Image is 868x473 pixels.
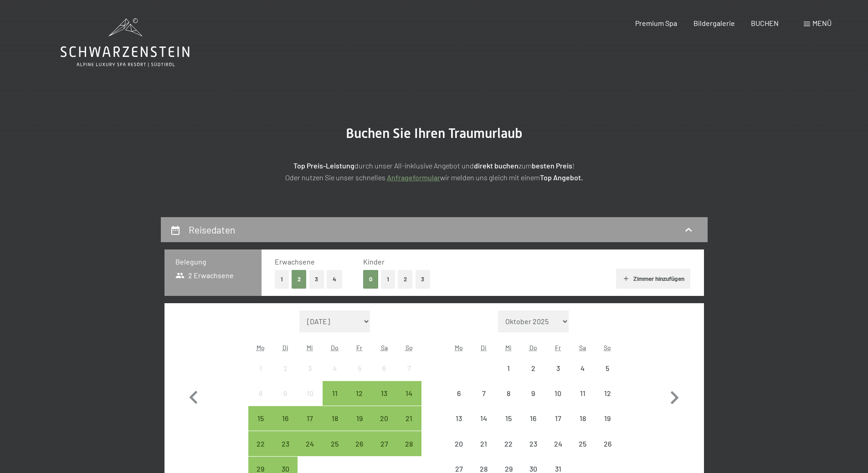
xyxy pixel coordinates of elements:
abbr: Montag [257,344,265,351]
div: Anreise nicht möglich [347,356,372,381]
div: Sun Sep 07 2025 [396,356,421,381]
div: Fri Sep 19 2025 [347,406,372,431]
div: 20 [447,440,470,463]
div: Anreise nicht möglich [372,356,396,381]
div: Thu Sep 18 2025 [323,406,347,431]
h2: Reisedaten [189,224,235,235]
div: 13 [447,415,470,437]
abbr: Freitag [356,344,362,351]
strong: Top Angebot. [540,173,583,182]
div: 17 [298,415,321,437]
div: Wed Oct 22 2025 [496,431,521,456]
div: 5 [348,365,371,387]
span: Erwachsene [275,257,315,266]
div: 14 [473,415,495,437]
div: Anreise nicht möglich [595,356,620,381]
div: Mon Oct 13 2025 [447,406,471,431]
abbr: Samstag [381,344,388,351]
span: Bildergalerie [693,19,735,27]
button: 3 [309,270,324,289]
div: 19 [348,415,371,437]
a: BUCHEN [751,19,779,27]
div: 7 [397,365,420,387]
div: Tue Sep 09 2025 [273,381,298,406]
div: 7 [473,390,495,412]
div: Anreise nicht möglich [595,406,620,431]
div: Anreise nicht möglich [472,381,496,406]
div: Sat Oct 11 2025 [570,381,595,406]
div: Sat Oct 18 2025 [570,406,595,431]
button: 1 [381,270,395,289]
strong: direkt buchen [474,161,519,170]
div: Anreise nicht möglich [570,431,595,456]
div: Fri Oct 10 2025 [545,381,570,406]
div: Mon Sep 22 2025 [248,431,273,456]
button: 2 [292,270,307,289]
div: Fri Oct 17 2025 [545,406,570,431]
div: Sun Sep 21 2025 [396,406,421,431]
div: 27 [373,440,395,463]
button: 3 [416,270,431,289]
div: 1 [249,365,272,387]
div: 16 [522,415,544,437]
div: Anreise möglich [323,406,347,431]
div: Anreise nicht möglich [447,406,471,431]
abbr: Donnerstag [529,344,537,351]
div: 5 [596,365,619,387]
div: 24 [298,440,321,463]
div: Mon Sep 08 2025 [248,381,273,406]
div: 20 [373,415,395,437]
div: Wed Sep 17 2025 [298,406,322,431]
div: Anreise nicht möglich [595,431,620,456]
div: Anreise möglich [372,431,396,456]
div: Sun Sep 14 2025 [396,381,421,406]
div: Anreise nicht möglich [521,381,545,406]
div: 2 [274,365,297,387]
div: Anreise nicht möglich [248,356,273,381]
div: Anreise nicht möglich [521,431,545,456]
div: Anreise möglich [298,431,322,456]
div: Anreise möglich [273,406,298,431]
div: Anreise möglich [323,381,347,406]
div: 21 [397,415,420,437]
div: Anreise möglich [347,406,372,431]
div: Anreise nicht möglich [248,381,273,406]
div: Fri Sep 12 2025 [347,381,372,406]
div: Mon Sep 01 2025 [248,356,273,381]
div: Anreise möglich [396,406,421,431]
div: 25 [571,440,594,463]
div: 8 [497,390,520,412]
div: Anreise nicht möglich [472,406,496,431]
div: Anreise möglich [347,381,372,406]
div: 9 [522,390,544,412]
div: Anreise möglich [248,431,273,456]
div: Anreise nicht möglich [521,356,545,381]
a: Anfrageformular [387,173,440,182]
div: Wed Oct 15 2025 [496,406,521,431]
div: Anreise nicht möglich [545,431,570,456]
div: Tue Oct 14 2025 [472,406,496,431]
div: 14 [397,390,420,412]
div: 11 [571,390,594,412]
span: Menü [812,19,832,27]
div: Thu Sep 25 2025 [323,431,347,456]
div: 23 [274,440,297,463]
button: 1 [275,270,289,289]
span: 2 Erwachsene [175,270,234,280]
div: 10 [546,390,569,412]
div: Anreise möglich [298,406,322,431]
div: Wed Sep 24 2025 [298,431,322,456]
div: 3 [546,365,569,387]
div: Thu Oct 23 2025 [521,431,545,456]
div: Anreise möglich [273,431,298,456]
div: Anreise nicht möglich [570,406,595,431]
strong: besten Preis [532,161,572,170]
div: Tue Sep 02 2025 [273,356,298,381]
div: Anreise nicht möglich [570,381,595,406]
abbr: Dienstag [282,344,288,351]
div: 6 [373,365,395,387]
div: 16 [274,415,297,437]
div: Anreise möglich [248,406,273,431]
div: 11 [324,390,346,412]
